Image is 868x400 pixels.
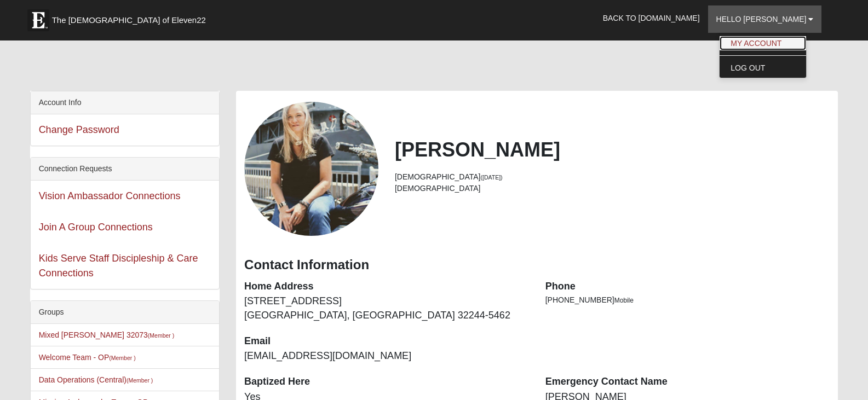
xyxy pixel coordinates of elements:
[244,280,529,294] dt: Home Address
[31,158,219,181] div: Connection Requests
[716,15,807,24] span: Hello [PERSON_NAME]
[708,5,822,33] a: Hello [PERSON_NAME]
[244,294,529,322] dd: [STREET_ADDRESS] [GEOGRAPHIC_DATA], [GEOGRAPHIC_DATA] 32244-5462
[39,253,198,279] a: Kids Serve Staff Discipleship & Care Connections
[395,138,830,161] h2: [PERSON_NAME]
[545,375,830,389] dt: Emergency Contact Name
[244,349,529,363] dd: [EMAIL_ADDRESS][DOMAIN_NAME]
[27,9,49,31] img: Eleven22 logo
[244,102,378,236] a: View Fullsize Photo
[595,4,708,32] a: Back to [DOMAIN_NAME]
[244,334,529,349] dt: Email
[39,190,181,201] a: Vision Ambassador Connections
[31,301,219,324] div: Groups
[395,171,830,183] li: [DEMOGRAPHIC_DATA]
[720,36,806,50] a: My Account
[244,375,529,389] dt: Baptized Here
[127,377,153,384] small: (Member )
[545,280,830,294] dt: Phone
[148,332,174,339] small: (Member )
[481,174,503,181] small: ([DATE])
[720,61,806,75] a: Log Out
[31,91,219,114] div: Account Info
[39,375,153,384] a: Data Operations (Central)(Member )
[614,297,634,304] span: Mobile
[395,183,830,194] li: [DEMOGRAPHIC_DATA]
[545,294,830,306] li: [PHONE_NUMBER]
[109,355,135,361] small: (Member )
[39,222,153,233] a: Join A Group Connections
[39,353,136,362] a: Welcome Team - OP(Member )
[39,331,175,339] a: Mixed [PERSON_NAME] 32073(Member )
[52,15,206,26] span: The [DEMOGRAPHIC_DATA] of Eleven22
[22,4,241,31] a: The [DEMOGRAPHIC_DATA] of Eleven22
[244,257,830,273] h3: Contact Information
[39,124,119,135] a: Change Password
